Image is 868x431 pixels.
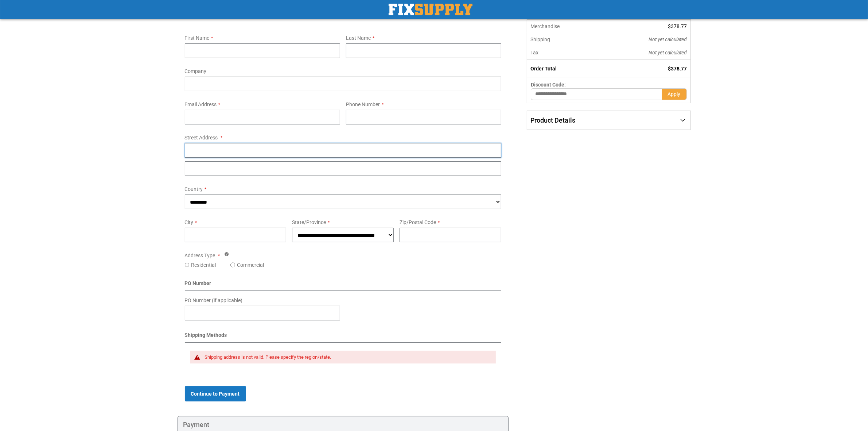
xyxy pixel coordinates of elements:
[185,219,194,225] span: City
[185,135,218,141] span: Street Address
[185,68,207,74] span: Company
[530,116,575,124] span: Product Details
[185,297,243,303] span: PO Number (if applicable)
[649,36,687,42] span: Not yet calculated
[662,88,687,100] button: Apply
[400,219,436,225] span: Zip/Postal Code
[191,261,216,269] label: Residential
[531,82,566,88] span: Discount Code:
[530,66,557,72] strong: Order Total
[389,4,472,15] img: Fix Industrial Supply
[346,101,380,107] span: Phone Number
[292,219,326,225] span: State/Province
[530,36,550,42] span: Shipping
[668,91,681,97] span: Apply
[185,386,246,401] button: Continue to Payment
[205,354,489,360] div: Shipping address is not valid. Please specify the region/state.
[649,50,687,55] span: Not yet calculated
[527,20,600,33] th: Merchandise
[185,101,217,107] span: Email Address
[185,331,502,343] div: Shipping Methods
[389,4,472,15] a: store logo
[527,46,600,59] th: Tax
[346,35,371,41] span: Last Name
[185,253,215,258] span: Address Type
[237,261,264,269] label: Commercial
[185,35,210,41] span: First Name
[668,23,687,29] span: $378.77
[668,66,687,72] span: $378.77
[185,186,203,192] span: Country
[185,280,502,291] div: PO Number
[191,391,240,397] span: Continue to Payment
